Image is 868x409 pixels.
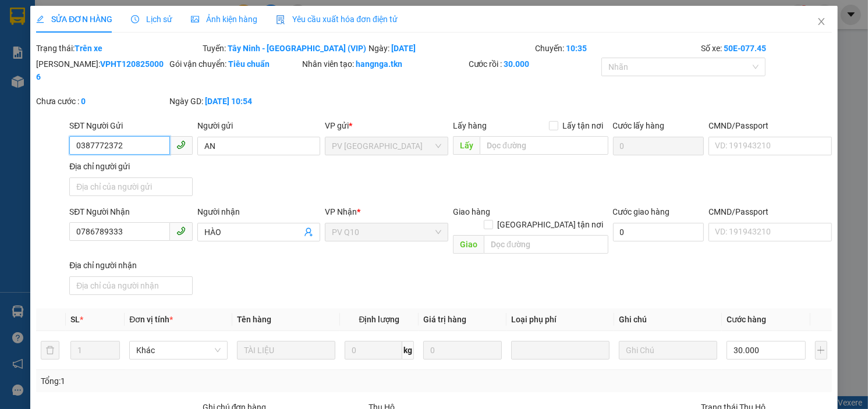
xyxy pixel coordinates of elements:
th: Ghi chú [614,308,722,331]
span: picture [191,15,199,23]
div: Cước rồi : [469,58,599,70]
span: Ảnh kiện hàng [191,15,257,24]
span: SL [70,315,80,324]
div: Tổng: 1 [41,375,335,387]
div: VP gửi [325,119,448,132]
input: Địa chỉ của người nhận [69,276,193,295]
span: Định lượng [359,315,399,324]
span: PV Q10 [332,223,441,241]
div: Địa chỉ người nhận [69,259,193,272]
span: Cước hàng [727,315,766,324]
span: Lấy [453,136,480,155]
b: Tiêu chuẩn [228,59,270,69]
span: PV Hòa Thành [332,137,441,155]
b: hangnga.tkn [356,59,402,69]
span: Lấy hàng [453,121,487,130]
div: Trạng thái: [35,42,201,55]
b: VPHT1208250006 [36,59,164,81]
span: clock-circle [131,15,139,23]
button: Close [805,6,838,38]
span: Đơn vị tính [129,315,173,324]
div: Gói vận chuyển: [169,58,300,70]
input: Dọc đường [484,235,608,254]
span: Lấy tận nơi [558,119,608,132]
b: 0 [81,97,86,106]
span: Giá trị hàng [423,315,466,324]
div: [PERSON_NAME]: [36,58,166,83]
span: SỬA ĐƠN HÀNG [36,15,112,24]
input: 0 [423,341,502,360]
span: Lịch sử [131,15,172,24]
label: Cước giao hàng [613,207,670,216]
input: Địa chỉ của người gửi [69,177,193,196]
b: Trên xe [75,44,102,53]
div: Nhân viên tạo: [302,58,466,70]
span: phone [176,140,186,150]
span: [GEOGRAPHIC_DATA] tận nơi [493,218,608,231]
b: [DATE] [391,44,416,53]
div: CMND/Passport [708,119,832,132]
span: Yêu cầu xuất hóa đơn điện tử [276,15,398,24]
span: Khác [136,342,221,359]
button: plus [815,341,827,360]
div: SĐT Người Gửi [69,119,193,132]
input: Cước giao hàng [613,223,704,241]
span: phone [176,226,186,236]
span: VP Nhận [325,207,357,216]
span: Giao hàng [453,207,490,216]
div: Chưa cước : [36,95,166,108]
div: Địa chỉ người gửi [69,160,193,173]
input: Cước lấy hàng [613,137,704,155]
b: 50E-077.45 [724,44,766,53]
div: Ngày: [367,42,534,55]
button: delete [41,341,59,360]
input: Ghi Chú [619,341,717,360]
div: Tuyến: [201,42,368,55]
span: close [817,17,826,26]
b: Tây Ninh - [GEOGRAPHIC_DATA] (VIP) [228,44,366,53]
div: Số xe: [700,42,832,55]
th: Loại phụ phí [506,308,614,331]
div: Ngày GD: [169,95,300,108]
div: Người gửi [197,119,321,132]
div: CMND/Passport [708,205,832,218]
span: kg [402,341,414,360]
span: Giao [453,235,484,254]
span: edit [36,15,44,23]
b: 30.000 [504,59,530,69]
span: Tên hàng [237,315,271,324]
img: icon [276,15,285,24]
span: user-add [304,227,313,237]
div: Chuyến: [534,42,700,55]
b: [DATE] 10:54 [205,97,252,106]
input: Dọc đường [480,136,608,155]
input: VD: Bàn, Ghế [237,341,335,360]
div: SĐT Người Nhận [69,205,193,218]
b: 10:35 [566,44,587,53]
div: Người nhận [197,205,321,218]
label: Cước lấy hàng [613,121,665,130]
